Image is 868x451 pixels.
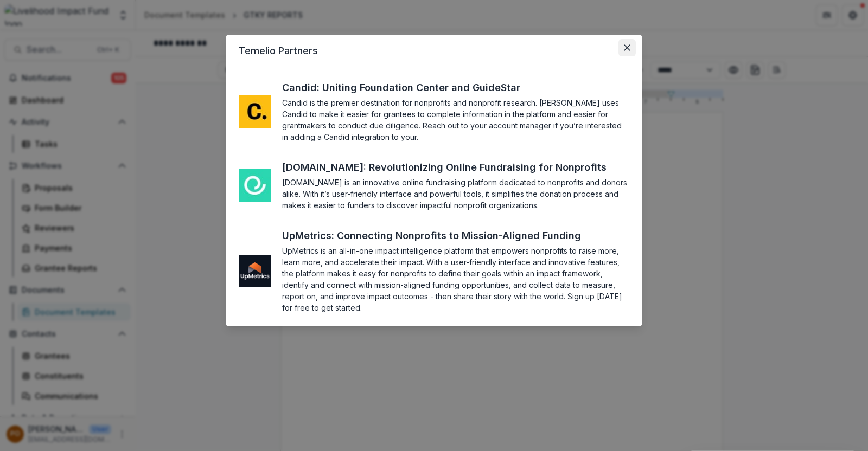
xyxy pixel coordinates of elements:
[282,228,601,243] a: UpMetrics: Connecting Nonprofits to Mission-Aligned Funding
[239,255,271,287] img: me
[282,97,629,143] section: Candid is the premier destination for nonprofits and nonprofit research. [PERSON_NAME] uses Candi...
[618,39,636,56] button: Close
[226,35,642,67] header: Temelio Partners
[282,245,629,313] section: UpMetrics is an all-in-one impact intelligence platform that empowers nonprofits to raise more, l...
[239,95,271,128] img: me
[282,160,627,175] a: [DOMAIN_NAME]: Revolutionizing Online Fundraising for Nonprofits
[282,177,629,211] section: [DOMAIN_NAME] is an innovative online fundraising platform dedicated to nonprofits and donors ali...
[239,169,271,202] img: me
[282,80,540,95] a: Candid: Uniting Foundation Center and GuideStar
